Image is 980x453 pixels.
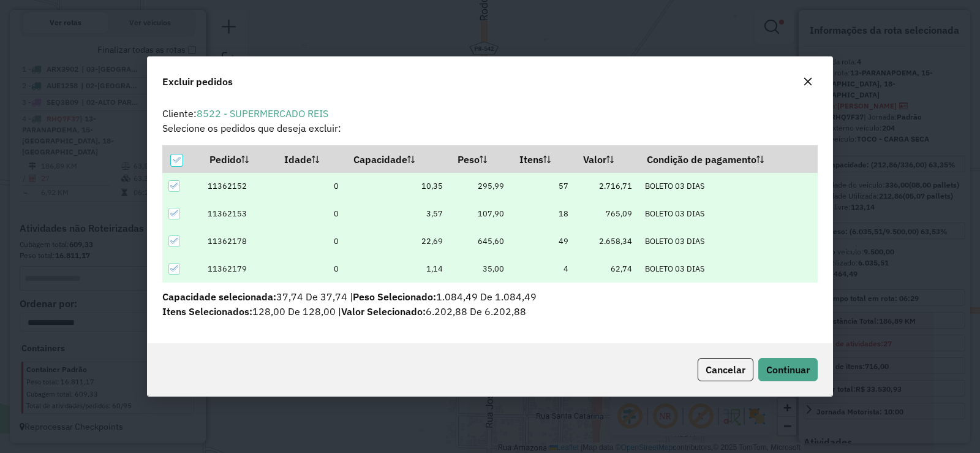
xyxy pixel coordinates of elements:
[638,200,817,227] td: BOLETO 03 DIAS
[201,255,276,283] td: 11362179
[511,255,575,283] td: 4
[575,146,638,172] th: Valor
[345,200,449,227] td: 3,57
[276,227,345,255] td: 0
[162,74,233,89] span: Excluir pedidos
[449,172,511,200] td: 295,99
[341,305,426,318] span: Valor Selecionado:
[162,121,818,135] p: Selecione os pedidos que deseja excluir:
[575,255,638,283] td: 62,74
[511,200,575,227] td: 18
[345,172,449,200] td: 10,35
[766,364,810,376] span: Continuar
[276,146,345,172] th: Idade
[449,200,511,227] td: 107,90
[162,304,818,319] p: 6.202,88 De 6.202,88
[201,146,276,172] th: Pedido
[276,172,345,200] td: 0
[511,146,575,172] th: Itens
[638,172,817,200] td: BOLETO 03 DIAS
[197,107,328,120] a: 8522 - SUPERMERCADO REIS
[345,146,449,172] th: Capacidade
[449,255,511,283] td: 35,00
[345,255,449,283] td: 1,14
[638,146,817,172] th: Condição de pagamento
[706,364,745,376] span: Cancelar
[758,358,818,381] button: Continuar
[276,255,345,283] td: 0
[353,291,436,303] span: Peso Selecionado:
[575,227,638,255] td: 2.658,34
[162,289,818,304] p: 37,74 De 37,74 | 1.084,49 De 1.084,49
[638,255,817,283] td: BOLETO 03 DIAS
[201,200,276,227] td: 11362153
[575,200,638,227] td: 765,09
[201,227,276,255] td: 11362178
[698,358,753,381] button: Cancelar
[201,172,276,200] td: 11362152
[162,291,276,303] span: Capacidade selecionada:
[449,227,511,255] td: 645,60
[511,172,575,200] td: 57
[575,172,638,200] td: 2.716,71
[162,107,328,120] span: Cliente:
[638,227,817,255] td: BOLETO 03 DIAS
[162,305,252,318] span: Itens Selecionados:
[162,305,341,318] span: 128,00 De 128,00 |
[511,227,575,255] td: 49
[449,146,511,172] th: Peso
[345,227,449,255] td: 22,69
[276,200,345,227] td: 0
